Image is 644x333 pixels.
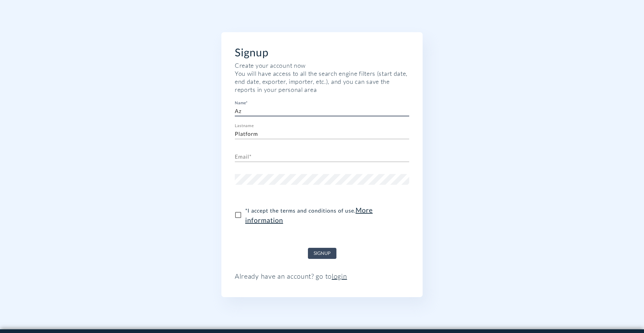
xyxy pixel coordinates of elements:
[235,61,409,69] p: Create your account now
[235,124,254,128] label: Lastname
[235,272,409,280] p: Already have an account? go to
[332,272,347,280] a: login
[235,101,248,105] label: Name*
[308,248,336,259] button: Signup
[235,46,409,59] h2: Signup
[314,249,331,258] span: Signup
[235,69,409,94] p: You will have access to all the search engine filters (start date, end date, exporter, importer, ...
[245,205,404,225] span: * I accept the terms and conditions of use .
